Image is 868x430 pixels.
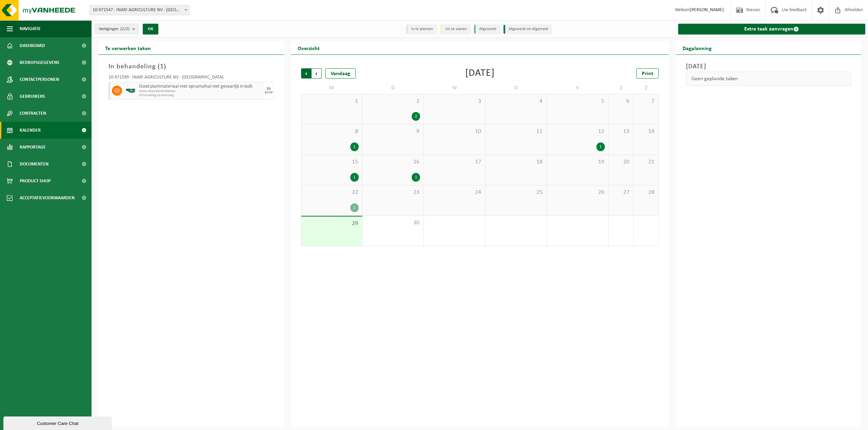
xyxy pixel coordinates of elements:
[305,128,359,135] span: 8
[634,82,659,94] td: Z
[637,128,655,135] span: 14
[489,189,543,196] span: 25
[486,82,547,94] td: D
[504,25,552,34] li: Afgewerkt en afgemeld
[550,189,605,196] span: 26
[90,5,190,15] span: 10-971547 - INARI AGRICULTURE NV - DEINZE
[609,82,634,94] td: Z
[489,98,543,105] span: 4
[637,158,655,166] span: 21
[366,98,420,105] span: 2
[424,82,485,94] td: W
[20,156,48,173] span: Documenten
[139,93,262,97] span: Omwisseling op aanvraag
[489,128,543,135] span: 11
[301,82,362,94] td: M
[305,189,359,196] span: 22
[686,62,851,72] h3: [DATE]
[350,142,359,151] div: 1
[547,82,608,94] td: V
[412,112,420,121] div: 2
[160,63,164,70] span: 1
[550,98,605,105] span: 5
[264,91,273,94] div: 30/09
[596,142,605,151] div: 1
[612,98,630,105] span: 6
[637,98,655,105] span: 7
[550,158,605,166] span: 19
[427,189,481,196] span: 24
[406,25,437,34] li: In te plannen
[412,173,420,182] div: 1
[366,189,420,196] span: 23
[108,62,274,72] h3: In behandeling ( )
[20,54,59,71] span: Bedrijfsgegevens
[20,20,41,37] span: Navigatie
[350,203,359,212] div: 1
[427,128,481,135] span: 10
[427,98,481,105] span: 3
[362,82,424,94] td: D
[642,71,653,76] span: Print
[366,158,420,166] span: 16
[305,98,359,105] span: 1
[120,27,130,31] count: (2/2)
[291,41,327,54] h2: Overzicht
[690,7,724,13] strong: [PERSON_NAME]
[139,84,262,89] span: Dood plantmateriaal met opruimafval niet gevaarlijk in bulk
[366,128,420,135] span: 9
[3,415,113,430] iframe: chat widget
[678,24,866,35] a: Extra taak aanvragen
[20,88,45,105] span: Gebruikers
[20,173,51,189] span: Product Shop
[125,88,136,93] img: HK-RS-14-GN-00
[20,189,75,206] span: Acceptatievoorwaarden
[267,87,271,91] div: DI
[325,68,356,78] div: Vandaag
[98,41,158,54] h2: Te verwerken taken
[676,41,718,54] h2: Dagplanning
[95,24,139,34] button: Vestigingen(2/2)
[108,75,274,82] div: 10-971599 - INARI AGRICULTURE NV - [GEOGRAPHIC_DATA]
[637,189,655,196] span: 28
[612,158,630,166] span: 20
[612,189,630,196] span: 27
[305,158,359,166] span: 15
[636,68,659,78] a: Print
[366,219,420,227] span: 30
[550,128,605,135] span: 12
[20,105,46,122] span: Contracten
[612,128,630,135] span: 13
[20,122,41,139] span: Kalender
[99,24,130,34] span: Vestigingen
[301,68,311,78] span: Vorige
[465,68,495,78] div: [DATE]
[312,68,322,78] span: Volgende
[474,25,500,34] li: Afgewerkt
[427,158,481,166] span: 17
[305,220,359,227] span: 29
[90,5,189,15] span: 10-971547 - INARI AGRICULTURE NV - DEINZE
[350,173,359,182] div: 1
[440,25,471,34] li: Uit te voeren
[139,89,262,93] span: Hookx dood plantmateriaal
[143,24,158,35] button: OK
[20,139,46,156] span: Rapportage
[20,71,59,88] span: Contactpersonen
[20,37,45,54] span: Dashboard
[489,158,543,166] span: 18
[686,72,851,86] div: Geen geplande taken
